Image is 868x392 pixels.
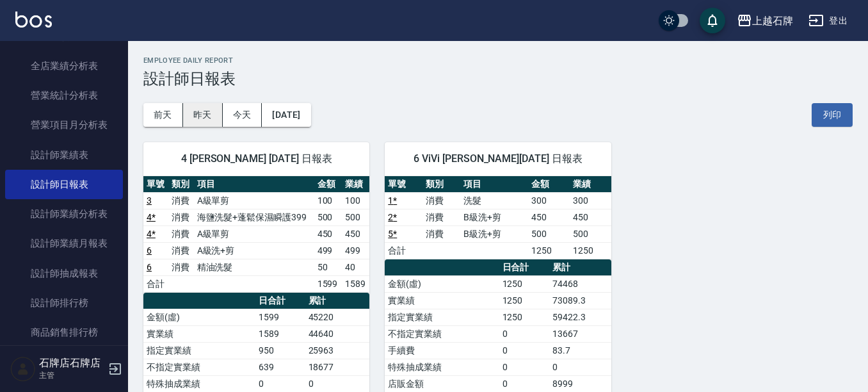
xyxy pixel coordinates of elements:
td: 1250 [499,292,550,309]
td: A級單剪 [194,225,314,242]
td: 59422.3 [549,309,611,325]
td: 13667 [549,325,611,342]
a: 設計師業績月報表 [5,229,123,258]
td: 500 [570,225,611,242]
td: 1250 [570,242,611,259]
td: B級洗+剪 [460,225,528,242]
td: 不指定實業績 [143,359,255,375]
td: 洗髮 [460,192,528,209]
p: 主管 [39,370,104,381]
th: 項目 [194,176,314,193]
td: 0 [255,375,305,392]
td: 消費 [422,192,460,209]
td: 金額(虛) [143,309,255,325]
td: 0 [499,359,550,375]
td: 100 [314,192,342,209]
td: 合計 [385,242,422,259]
td: 450 [528,209,570,225]
th: 類別 [422,176,460,193]
td: 實業績 [143,325,255,342]
td: 0 [549,359,611,375]
td: 40 [342,259,369,275]
td: 50 [314,259,342,275]
td: 店販金額 [385,375,499,392]
td: 消費 [168,259,193,275]
td: 不指定實業績 [385,325,499,342]
td: 500 [314,209,342,225]
a: 6 [147,262,152,272]
td: 500 [528,225,570,242]
td: 消費 [422,225,460,242]
td: 500 [342,209,369,225]
td: 450 [314,225,342,242]
td: 0 [499,342,550,359]
td: 特殊抽成業績 [143,375,255,392]
a: 全店業績分析表 [5,51,123,81]
td: 0 [499,325,550,342]
span: 4 [PERSON_NAME] [DATE] 日報表 [159,152,354,165]
button: 前天 [143,103,183,127]
td: A級洗+剪 [194,242,314,259]
td: 499 [342,242,369,259]
th: 類別 [168,176,193,193]
td: 74468 [549,275,611,292]
button: [DATE] [262,103,310,127]
h2: Employee Daily Report [143,56,853,65]
td: 73089.3 [549,292,611,309]
td: 消費 [168,192,193,209]
td: 指定實業績 [385,309,499,325]
td: 消費 [168,209,193,225]
th: 業績 [570,176,611,193]
a: 設計師業績分析表 [5,199,123,229]
td: 精油洗髮 [194,259,314,275]
a: 3 [147,195,152,206]
table: a dense table [385,176,611,259]
td: A級單剪 [194,192,314,209]
td: 45220 [305,309,370,325]
td: 金額(虛) [385,275,499,292]
td: 18677 [305,359,370,375]
img: Logo [15,12,52,28]
a: 營業統計分析表 [5,81,123,110]
a: 設計師日報表 [5,170,123,199]
td: 1250 [499,309,550,325]
td: 25963 [305,342,370,359]
a: 設計師業績表 [5,140,123,170]
td: B級洗+剪 [460,209,528,225]
td: 1250 [528,242,570,259]
td: 639 [255,359,305,375]
th: 金額 [528,176,570,193]
a: 6 [147,245,152,256]
button: 登出 [803,9,853,33]
th: 日合計 [255,293,305,309]
td: 300 [528,192,570,209]
button: 列印 [812,103,853,127]
td: 950 [255,342,305,359]
th: 單號 [143,176,168,193]
th: 金額 [314,176,342,193]
td: 450 [570,209,611,225]
button: 今天 [223,103,262,127]
button: 上越石牌 [732,8,798,34]
td: 0 [305,375,370,392]
button: save [700,8,725,33]
td: 1250 [499,275,550,292]
td: 特殊抽成業績 [385,359,499,375]
a: 設計師排行榜 [5,288,123,318]
th: 業績 [342,176,369,193]
td: 手續費 [385,342,499,359]
th: 單號 [385,176,422,193]
td: 83.7 [549,342,611,359]
td: 消費 [168,242,193,259]
td: 450 [342,225,369,242]
td: 300 [570,192,611,209]
th: 日合計 [499,259,550,276]
th: 累計 [549,259,611,276]
td: 8999 [549,375,611,392]
a: 商品銷售排行榜 [5,318,123,347]
a: 設計師抽成報表 [5,259,123,288]
td: 消費 [168,225,193,242]
td: 1589 [255,325,305,342]
td: 499 [314,242,342,259]
td: 指定實業績 [143,342,255,359]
